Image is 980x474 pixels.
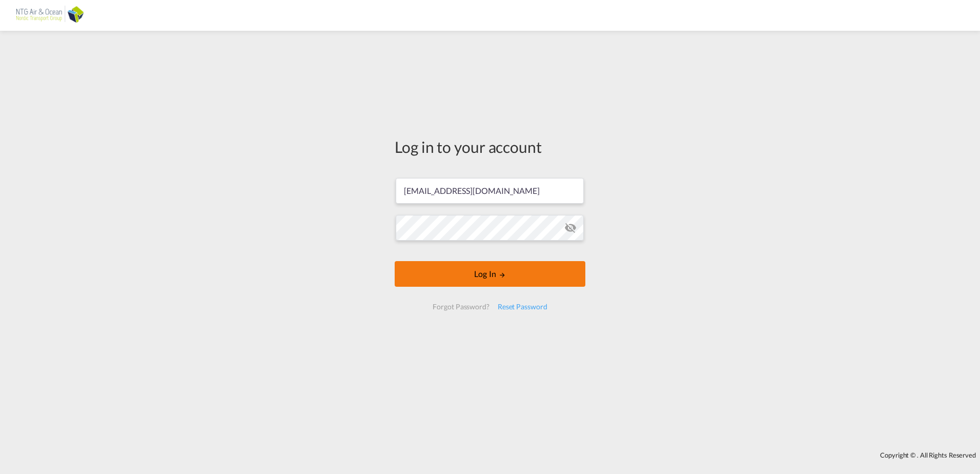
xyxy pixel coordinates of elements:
div: Log in to your account [395,136,585,157]
input: Enter email/phone number [396,178,584,204]
div: Reset Password [494,298,552,316]
button: LOGIN [395,261,585,287]
img: af31b1c0b01f11ecbc353f8e72265e29.png [15,4,85,27]
md-icon: icon-eye-off [564,222,577,234]
div: Forgot Password? [428,298,493,316]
